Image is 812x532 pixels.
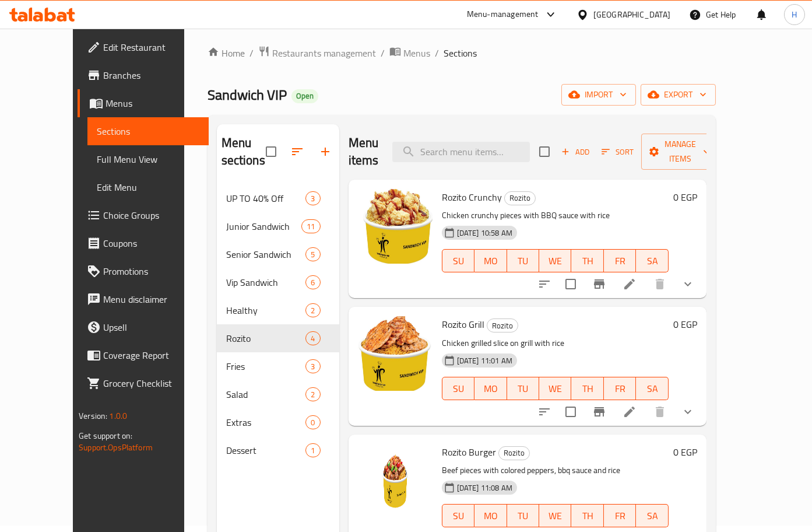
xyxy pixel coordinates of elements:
[673,189,697,205] h6: 0 EGP
[561,84,636,106] button: import
[604,377,636,400] button: FR
[447,508,470,524] span: SU
[103,208,199,222] span: Choice Groups
[674,398,702,426] button: show more
[507,249,539,272] button: TU
[539,249,571,272] button: WE
[498,446,530,460] div: Rozito
[226,275,306,289] span: Vip Sandwich
[103,348,199,362] span: Coverage Report
[306,277,319,288] span: 6
[544,508,567,524] span: WE
[217,324,339,352] div: Rozito4
[604,249,636,272] button: FR
[79,408,107,423] span: Version:
[291,91,318,101] span: Open
[442,504,474,527] button: SU
[97,180,199,194] span: Edit Menu
[306,445,319,456] span: 1
[305,191,320,205] div: items
[507,504,539,527] button: TU
[604,504,636,527] button: FR
[646,398,674,426] button: delete
[512,508,535,524] span: TU
[291,89,318,103] div: Open
[479,380,502,397] span: MO
[305,275,320,289] div: items
[585,270,613,298] button: Branch-specific-item
[79,440,153,455] a: Support.OpsPlatform
[217,240,339,268] div: Senior Sandwich5
[302,221,319,232] span: 11
[272,46,376,60] span: Restaurants management
[641,508,663,524] span: SA
[504,191,536,205] div: Rozito
[208,82,287,108] span: Sandwich VIP
[557,143,594,161] button: Add
[403,46,430,60] span: Menus
[576,380,599,397] span: TH
[646,270,674,298] button: delete
[87,173,209,201] a: Edit Menu
[609,380,631,397] span: FR
[306,193,319,204] span: 3
[447,253,470,269] span: SU
[641,134,719,170] button: Manage items
[474,504,507,527] button: MO
[392,142,530,162] input: search
[78,285,209,313] a: Menu disclaimer
[602,145,634,159] span: Sort
[78,201,209,229] a: Choice Groups
[641,380,663,397] span: SA
[306,417,319,428] span: 0
[103,68,199,82] span: Branches
[78,257,209,285] a: Promotions
[306,249,319,260] span: 5
[103,320,199,334] span: Upsell
[467,8,539,22] div: Menu-management
[226,331,306,345] span: Rozito
[558,272,583,296] span: Select to update
[442,316,484,333] span: Rozito Grill
[226,387,306,401] span: Salad
[530,398,558,426] button: sort-choices
[609,508,631,524] span: FR
[636,249,668,272] button: SA
[442,188,502,206] span: Rozito Crunchy
[474,377,507,400] button: MO
[442,249,474,272] button: SU
[217,180,339,469] nav: Menu sections
[103,40,199,54] span: Edit Restaurant
[389,45,430,61] a: Menus
[673,444,697,460] h6: 0 EGP
[576,253,599,269] span: TH
[560,145,591,159] span: Add
[681,405,695,419] svg: Show Choices
[609,253,631,269] span: FR
[97,152,199,166] span: Full Menu View
[512,253,535,269] span: TU
[306,305,319,316] span: 2
[226,303,306,317] span: Healthy
[79,428,132,443] span: Get support on:
[571,249,603,272] button: TH
[305,247,320,261] div: items
[444,46,477,60] span: Sections
[571,377,603,400] button: TH
[599,143,637,161] button: Sort
[571,504,603,527] button: TH
[585,398,613,426] button: Branch-specific-item
[539,504,571,527] button: WE
[539,377,571,400] button: WE
[217,184,339,212] div: UP TO 40% Off3
[358,316,433,391] img: Rozito Grill
[306,389,319,400] span: 2
[358,189,433,264] img: Rozito Crunchy
[305,415,320,429] div: items
[452,482,517,494] span: [DATE] 11:08 AM
[571,87,627,102] span: import
[673,316,697,332] h6: 0 EGP
[487,318,518,332] div: Rozito
[452,355,517,366] span: [DATE] 11:01 AM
